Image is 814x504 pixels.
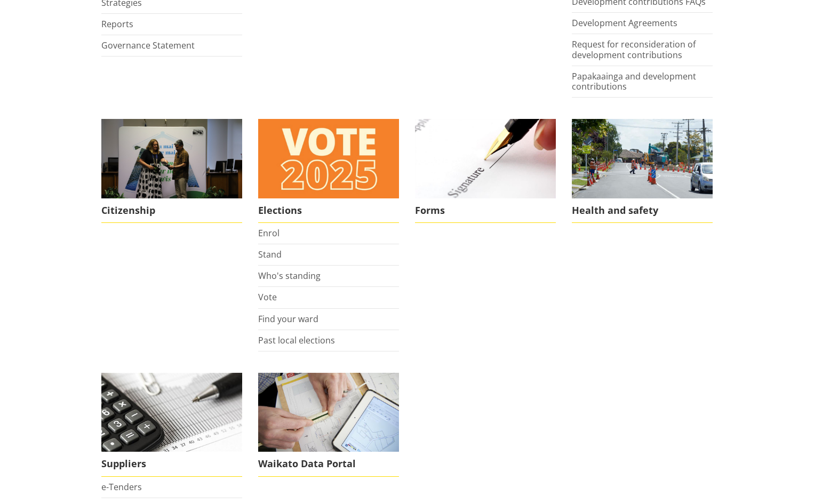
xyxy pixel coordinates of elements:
[572,198,713,223] span: Health and safety
[258,198,399,223] span: Elections
[572,119,713,198] img: Health and safety
[258,373,399,477] a: Evaluation Waikato Data Portal
[258,119,399,198] img: Vote 2025
[572,119,713,223] a: Health and safety Health and safety
[415,119,556,198] img: Find a form to complete
[572,38,696,60] a: Request for reconsideration of development contributions
[258,249,282,260] a: Stand
[572,17,677,29] a: Development Agreements
[101,119,242,223] a: Citizenship Ceremony March 2023 Citizenship
[101,452,242,476] span: Suppliers
[101,373,242,452] img: Suppliers
[415,119,556,223] a: Find a form to complete Forms
[101,119,242,198] img: Citizenship Ceremony March 2023
[101,18,133,30] a: Reports
[258,313,318,325] a: Find your ward
[101,39,195,51] a: Governance Statement
[258,452,399,476] span: Waikato Data Portal
[258,227,280,239] a: Enrol
[415,198,556,223] span: Forms
[101,481,142,493] a: e-Tenders
[258,270,321,282] a: Who's standing
[765,459,803,498] iframe: Messenger Launcher
[572,70,696,92] a: Papakaainga and development contributions
[101,373,242,477] a: Supplier information can be found here Suppliers
[101,198,242,223] span: Citizenship
[258,373,399,452] img: Evaluation
[258,291,277,303] a: Vote
[258,334,335,346] a: Past local elections
[258,119,399,223] a: Elections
